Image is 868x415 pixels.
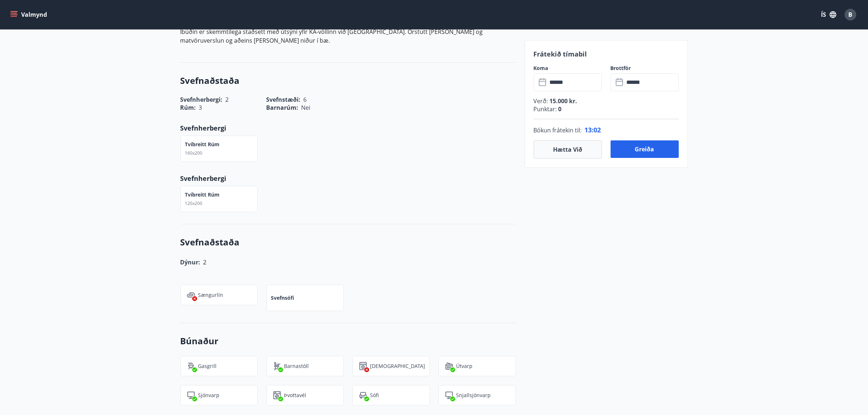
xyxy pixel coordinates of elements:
img: pUbwa0Tr9PZZ78BdsD4inrLmwWm7eGTtsX9mJKRZ.svg [359,391,367,400]
p: Svefnsófi [271,294,295,302]
span: 13 : [585,125,594,134]
span: Barnarúm : [266,104,299,112]
span: B [849,11,853,19]
p: Svefnherbergi [180,174,516,183]
h3: Búnaður [180,335,516,347]
p: Þvottavél [284,392,307,399]
img: mAminyBEY3mRTAfayxHTq5gfGd6GwGu9CEpuJRvg.svg [187,391,195,400]
span: 15.000 kr. [548,97,577,105]
img: HjsXMP79zaSHlY54vW4Et0sdqheuFiP1RYfGwuXf.svg [445,362,454,371]
p: Snjallsjónvarp [456,392,491,399]
p: Sófi [370,392,379,399]
span: 02 [594,125,601,134]
img: hddCLTAnxqFUMr1fxmbGG8zWilo2syolR0f9UjPn.svg [359,362,367,371]
h6: 2 [203,257,207,267]
span: 120x200 [185,200,203,206]
img: voDv6cIEW3bUoUae2XJIjz6zjPXrrHmNT2GVdQ2h.svg [187,291,195,299]
p: Útvarp [456,362,473,370]
p: Frátekið tímabil [534,49,679,59]
p: Verð : [534,97,679,105]
span: 160x200 [185,150,203,156]
button: B [842,6,859,23]
span: Dýnur: [180,258,201,266]
span: 3 [199,104,202,112]
img: ZXjrS3QKesehq6nQAPjaRuRTI364z8ohTALB4wBr.svg [187,362,195,371]
p: Svefnherbergi [180,123,516,133]
p: Íbúðin er skemmtilega staðsett með útsýni yfir KA-völlinn við [GEOGRAPHIC_DATA]. Örstutt [PERSON_... [180,27,516,45]
label: Koma [534,65,602,72]
h3: Svefnaðstaða [180,236,516,248]
span: 0 [557,105,562,113]
p: Gasgrill [198,362,217,370]
p: Barnastóll [284,362,309,370]
img: FrGHLVeK8D3OYtMegqJZM0RCPrnOPaonvBxDmyu0.svg [445,391,454,400]
p: Tvíbreitt rúm [185,191,220,198]
p: Sængurlín [198,291,223,299]
span: Bókun frátekin til : [534,126,582,135]
img: ro1VYixuww4Qdd7lsw8J65QhOwJZ1j2DOUyXo3Mt.svg [273,362,281,371]
label: Brottför [611,65,679,72]
button: ÍS [817,8,840,21]
p: [DEMOGRAPHIC_DATA] [370,362,425,370]
h3: Svefnaðstaða [180,74,516,87]
button: Hætta við [534,140,602,159]
p: Sjónvarp [198,392,220,399]
button: menu [9,8,50,21]
img: Dl16BY4EX9PAW649lg1C3oBuIaAsR6QVDQBO2cTm.svg [273,391,281,400]
p: Tvíbreitt rúm [185,141,220,148]
p: Punktar : [534,105,679,113]
button: Greiða [611,140,679,158]
span: Rúm : [180,104,196,112]
span: Nei [301,104,311,112]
